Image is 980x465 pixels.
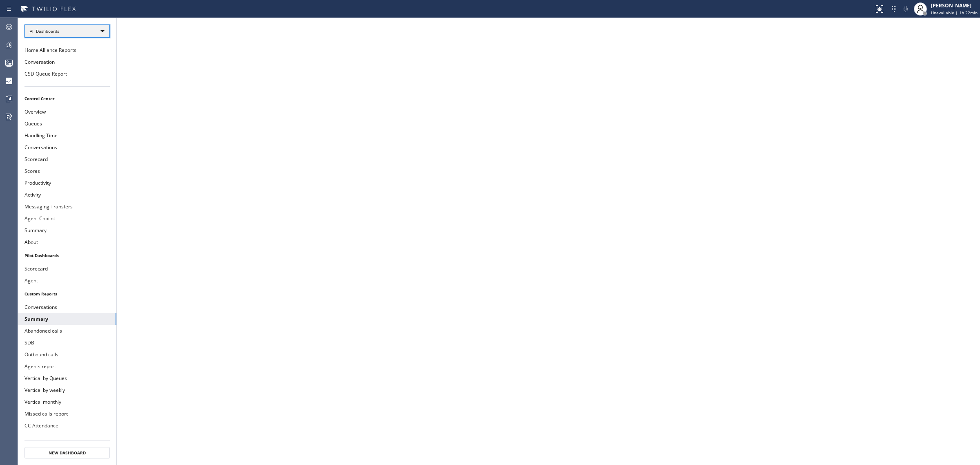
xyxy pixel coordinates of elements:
[931,10,978,16] span: Unavailable | 1h 22min
[900,3,911,15] button: Mute
[24,447,110,458] button: New Dashboard
[18,141,116,153] button: Conversations
[18,325,116,337] button: Abandoned calls
[18,396,116,408] button: Vertical monthly
[18,106,116,118] button: Overview
[117,18,980,465] iframe: dashboard_b794bedd1109
[18,56,116,68] button: Conversation
[18,313,116,325] button: Summary
[18,177,116,189] button: Productivity
[18,349,116,360] button: Outbound calls
[18,288,116,299] li: Custom Reports
[18,236,116,248] button: About
[18,130,116,141] button: Handling Time
[18,275,116,286] button: Agent
[18,153,116,165] button: Scorecard
[18,44,116,56] button: Home Alliance Reports
[18,212,116,224] button: Agent Copilot
[18,68,116,80] button: CSD Queue Report
[18,201,116,212] button: Messaging Transfers
[18,93,116,104] li: Control Center
[18,224,116,236] button: Summary
[18,301,116,313] button: Conversations
[24,25,110,38] div: All Dashboards
[18,263,116,275] button: Scorecard
[18,250,116,261] li: Pilot Dashboards
[18,118,116,130] button: Queues
[18,408,116,420] button: Missed calls report
[18,372,116,384] button: Vertical by Queues
[18,189,116,201] button: Activity
[18,360,116,372] button: Agents report
[18,420,116,431] button: CC Attendance
[18,337,116,349] button: SDB
[931,2,978,9] div: [PERSON_NAME]
[18,165,116,177] button: Scores
[18,384,116,396] button: Vertical by weekly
